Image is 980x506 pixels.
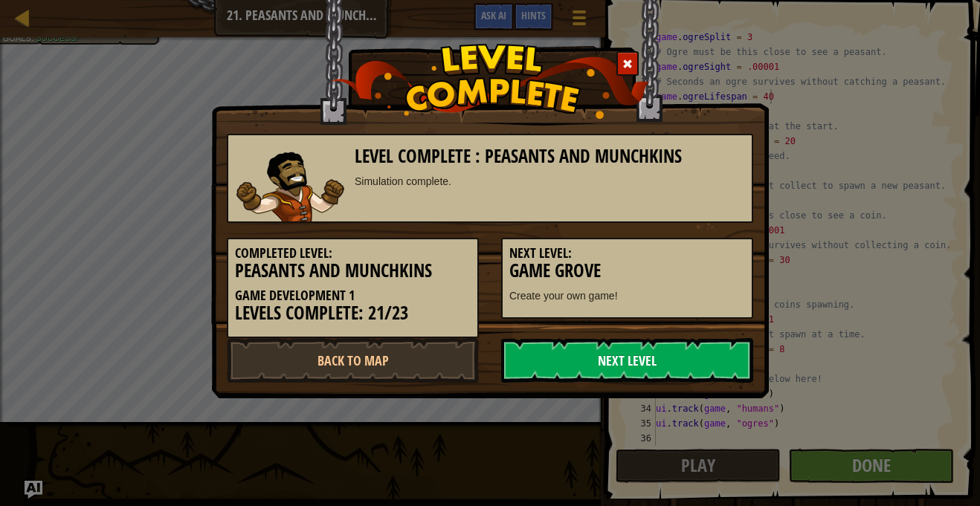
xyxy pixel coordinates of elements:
[235,303,471,323] h3: Levels Complete: 21/23
[235,246,471,261] h5: Completed Level:
[236,152,344,221] img: duelist.png
[509,246,745,261] h5: Next Level:
[235,288,471,303] h5: Game Development 1
[501,338,753,383] a: Next Level
[509,261,745,281] h3: Game Grove
[235,261,471,281] h3: Peasants and Munchkins
[355,174,745,189] div: Simulation complete.
[331,44,650,119] img: level_complete.png
[355,146,745,166] h3: Level Complete : Peasants and Munchkins
[227,338,479,383] a: Back to Map
[509,288,745,303] p: Create your own game!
